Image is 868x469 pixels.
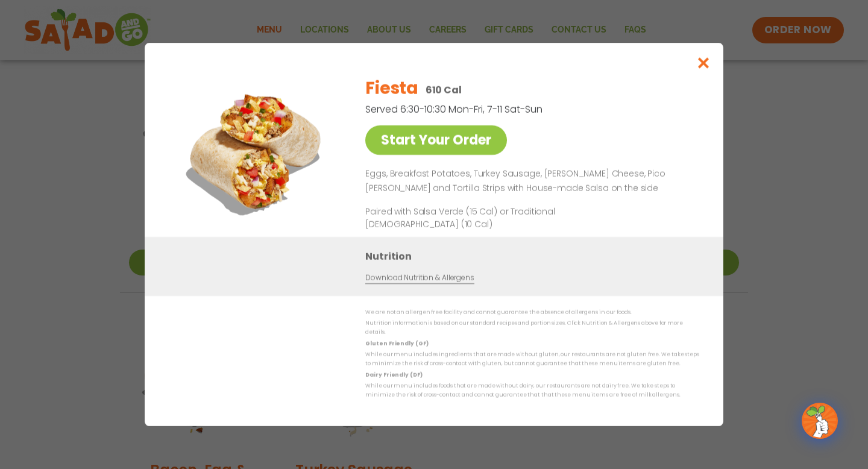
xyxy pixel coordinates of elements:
[365,102,637,117] p: Served 6:30-10:30 Mon-Fri, 7-11 Sat-Sun
[684,43,723,83] button: Close modal
[365,76,418,101] h2: Fiesta
[365,340,428,347] strong: Gluten Friendly (GF)
[365,206,588,231] p: Paired with Salsa Verde (15 Cal) or Traditional [DEMOGRAPHIC_DATA] (10 Cal)
[365,125,507,155] a: Start Your Order
[365,371,422,379] strong: Dairy Friendly (DF)
[365,272,474,284] a: Download Nutrition & Allergens
[172,67,341,236] img: Featured product photo for Fiesta
[365,249,705,264] h3: Nutrition
[365,382,699,400] p: While our menu includes foods that are made without dairy, our restaurants are not dairy free. We...
[365,319,699,338] p: Nutrition information is based on our standard recipes and portion sizes. Click Nutrition & Aller...
[365,167,694,196] p: Eggs, Breakfast Potatoes, Turkey Sausage, [PERSON_NAME] Cheese, Pico [PERSON_NAME] and Tortilla S...
[803,404,837,438] img: wpChatIcon
[365,308,699,317] p: We are not an allergen free facility and cannot guarantee the absence of allergens in our foods.
[426,83,462,98] p: 610 Cal
[365,350,699,369] p: While our menu includes ingredients that are made without gluten, our restaurants are not gluten ...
